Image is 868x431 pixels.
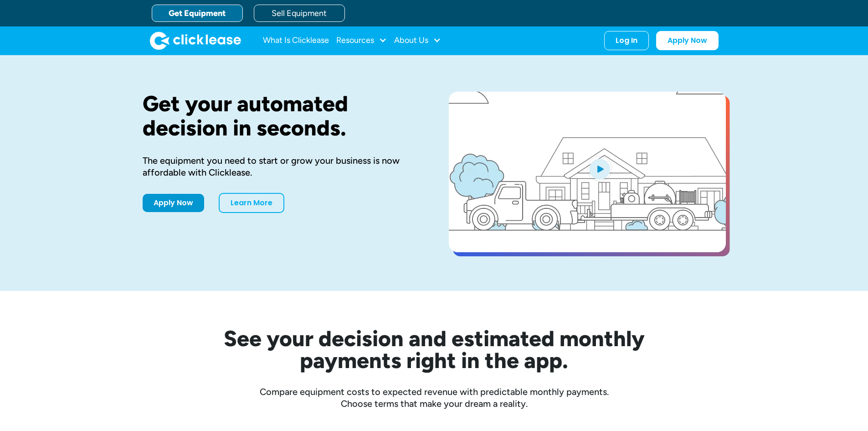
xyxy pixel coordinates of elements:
[219,193,284,213] a: Learn More
[616,36,637,45] div: Log In
[143,155,420,178] div: The equipment you need to start or grow your business is now affordable with Clicklease.
[656,31,719,50] a: Apply Now
[336,31,387,50] div: Resources
[449,92,726,252] a: open lightbox
[263,31,329,50] a: What Is Clicklease
[254,5,345,22] a: Sell Equipment
[394,31,441,50] div: About Us
[143,386,726,410] div: Compare equipment costs to expected revenue with predictable monthly payments. Choose terms that ...
[587,156,612,182] img: Blue play button logo on a light blue circular background
[143,194,204,212] a: Apply Now
[152,5,243,22] a: Get Equipment
[179,327,689,371] h2: See your decision and estimated monthly payments right in the app.
[150,31,241,50] img: Clicklease logo
[143,92,420,140] h1: Get your automated decision in seconds.
[150,31,241,50] a: home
